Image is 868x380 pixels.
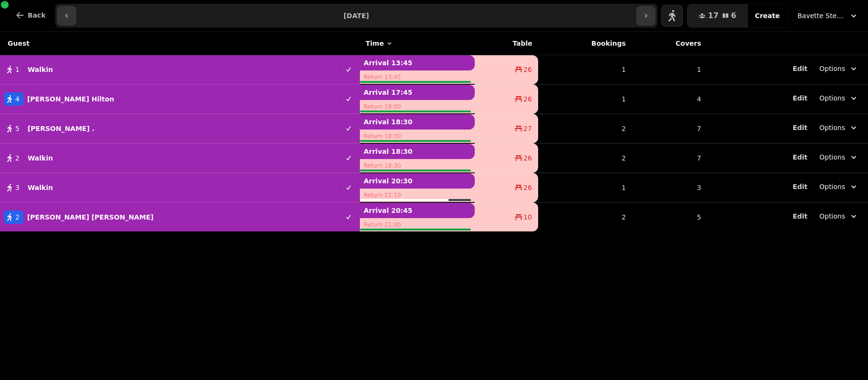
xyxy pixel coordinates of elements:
p: Return 22:10 [360,189,475,202]
span: Options [819,152,845,162]
p: Return 18:30 [360,159,475,172]
td: 7 [632,143,707,173]
td: 1 [538,84,632,114]
td: 1 [538,55,632,85]
button: Options [814,208,864,225]
p: Walkin [28,183,53,192]
p: Return 18:00 [360,100,475,113]
span: Edit [793,95,807,101]
span: 2 [15,153,20,163]
td: 5 [632,202,707,231]
span: 5 [15,124,20,133]
button: Edit [793,64,807,73]
span: 4 [15,94,20,104]
p: Return 18:30 [360,130,475,143]
p: Arrival 13:45 [360,55,475,70]
button: Back [8,4,53,27]
td: 2 [538,114,632,143]
span: 17 [708,12,718,20]
button: Time [366,39,393,48]
span: 26 [523,65,532,74]
span: 27 [523,124,532,133]
button: Options [814,149,864,166]
button: 176 [687,4,747,27]
span: Edit [793,124,807,131]
span: Options [819,211,845,221]
p: [PERSON_NAME] [PERSON_NAME] [27,212,153,222]
p: Return 13:45 [360,70,475,84]
th: Table [475,32,538,55]
button: Options [814,178,864,195]
p: Walkin [28,65,53,74]
span: Edit [793,154,807,160]
span: Edit [793,183,807,190]
td: 1 [632,55,707,85]
td: 1 [538,173,632,202]
span: Back [28,12,46,19]
button: Options [814,60,864,77]
td: 7 [632,114,707,143]
span: Edit [793,213,807,220]
p: Arrival 18:30 [360,114,475,130]
button: Bavette Steakhouse - [PERSON_NAME] [792,7,864,24]
p: Arrival 17:45 [360,85,475,100]
button: Edit [793,211,807,221]
span: Create [755,12,780,19]
td: 2 [538,202,632,231]
span: 2 [15,212,20,222]
td: 2 [538,143,632,173]
th: Bookings [538,32,632,55]
span: Options [819,123,845,132]
p: [PERSON_NAME] . [28,124,94,133]
button: Edit [793,123,807,132]
p: Arrival 18:30 [360,144,475,159]
span: 26 [523,153,532,163]
span: Bavette Steakhouse - [PERSON_NAME] [797,11,845,20]
button: Create [747,4,787,27]
p: Arrival 20:45 [360,203,475,218]
td: 3 [632,173,707,202]
p: Return 21:00 [360,218,475,231]
button: Edit [793,182,807,191]
span: 26 [523,183,532,192]
span: Options [819,64,845,73]
th: Covers [632,32,707,55]
span: Options [819,182,845,191]
td: 4 [632,84,707,114]
span: Options [819,93,845,103]
span: 10 [523,212,532,222]
span: Edit [793,65,807,72]
p: [PERSON_NAME] Hilton [27,94,114,104]
button: Options [814,90,864,107]
span: 26 [523,94,532,104]
button: Edit [793,152,807,162]
span: 1 [15,65,20,74]
span: 6 [731,12,736,20]
p: Walkin [28,153,53,163]
p: Arrival 20:30 [360,173,475,189]
button: Edit [793,93,807,103]
button: Options [814,119,864,136]
span: Time [366,39,384,48]
span: 3 [15,183,20,192]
